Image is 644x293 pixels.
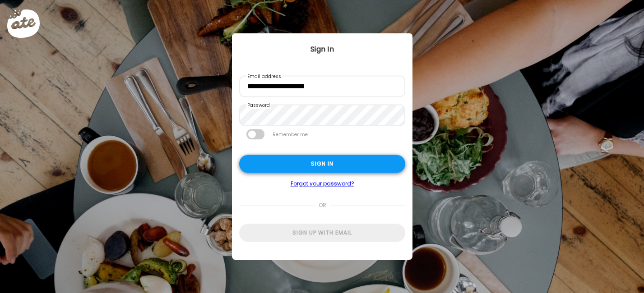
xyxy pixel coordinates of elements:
a: Forgot your password? [239,180,405,188]
label: Remember me [272,129,309,140]
div: Sign In [232,44,412,55]
div: Sign in [239,155,405,173]
span: or [315,197,329,215]
div: Sign up with email [239,224,405,242]
label: Email address [246,73,282,80]
label: Password [246,102,271,109]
